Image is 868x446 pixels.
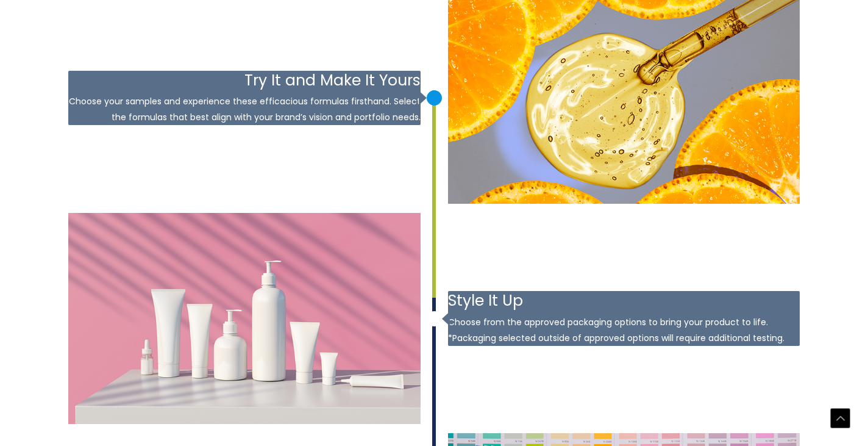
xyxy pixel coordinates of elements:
[68,93,421,125] p: Choose your samples and experience these efficacious formulas firsthand. Select the formulas that...
[448,314,800,346] p: Choose from the approved packaging options to bring your product to life. *Packaging selected out...
[68,213,421,425] img: private-label-step-2.png
[448,291,800,311] h3: Style It Up
[68,71,421,91] h3: Try It and Make It Yours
